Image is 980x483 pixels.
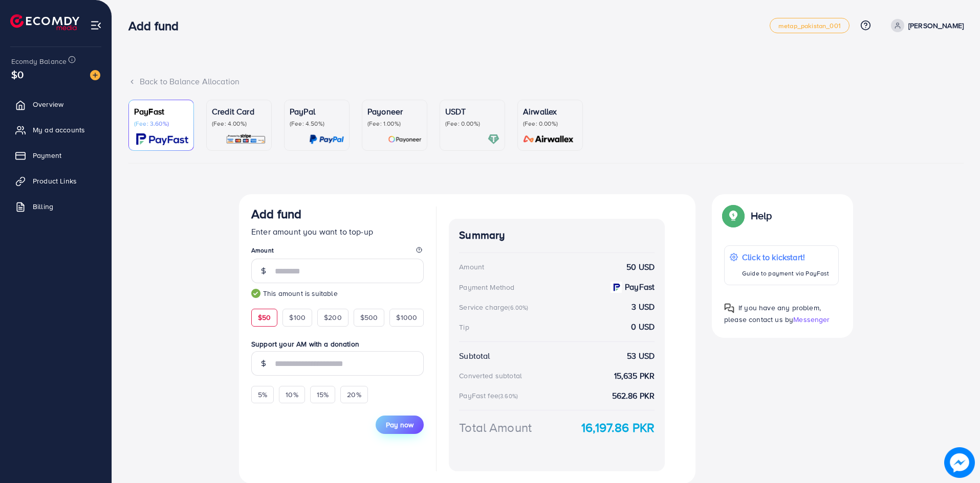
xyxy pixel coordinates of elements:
span: Ecomdy Balance [11,56,67,66]
span: metap_pakistan_001 [778,22,841,29]
a: Product Links [8,171,104,191]
span: 15% [317,389,329,400]
span: Billing [33,201,53,212]
p: Click to kickstart! [742,251,829,263]
label: Support your AM with a donation [251,339,424,349]
img: card [520,133,577,145]
strong: 53 USD [627,350,655,362]
small: This amount is suitable [251,288,424,298]
span: $1000 [396,312,417,323]
img: card [488,133,499,145]
div: Amount [459,262,484,272]
span: Pay now [386,420,413,430]
div: Payment Method [459,282,514,292]
div: Converted subtotal [459,371,522,381]
a: Billing [8,196,104,217]
span: My ad accounts [33,125,85,135]
p: (Fee: 0.00%) [445,120,499,128]
div: Back to Balance Allocation [128,76,964,87]
strong: PayFast [625,281,655,293]
p: Enter amount you want to top-up [251,225,424,238]
a: metap_pakistan_001 [770,18,850,33]
img: menu [90,19,102,31]
img: Popup guide [724,303,734,313]
p: (Fee: 0.00%) [523,120,577,128]
p: (Fee: 1.00%) [367,120,422,128]
span: 5% [258,389,267,400]
p: USDT [445,105,499,118]
h3: Add fund [251,206,301,221]
span: Messenger [793,314,830,325]
p: Guide to payment via PayFast [742,267,829,280]
p: Airwallex [523,105,577,118]
strong: 16,197.86 PKR [581,419,655,436]
p: PayFast [134,105,188,118]
div: Tip [459,322,469,332]
span: Overview [33,99,63,109]
p: [PERSON_NAME] [908,19,964,32]
small: (6.00%) [508,304,528,312]
span: $50 [258,312,271,323]
p: Help [751,210,772,222]
img: card [226,133,266,145]
span: 10% [286,389,298,400]
small: (3.60%) [498,392,518,400]
img: payment [611,282,622,293]
strong: 0 USD [631,321,655,333]
legend: Amount [251,246,424,259]
strong: 562.86 PKR [612,390,655,402]
p: (Fee: 4.00%) [212,120,266,128]
div: PayFast fee [459,390,521,401]
img: card [388,133,422,145]
span: $200 [324,312,342,323]
span: 20% [347,389,361,400]
img: logo [10,14,79,30]
div: Service charge [459,302,531,312]
a: Payment [8,145,104,166]
img: card [136,133,188,145]
p: (Fee: 3.60%) [134,120,188,128]
button: Pay now [376,416,424,434]
div: Total Amount [459,419,532,436]
strong: 3 USD [631,301,655,313]
img: image [947,450,972,475]
p: Credit Card [212,105,266,118]
img: Popup guide [724,206,743,225]
h4: Summary [459,229,655,242]
div: Subtotal [459,350,490,362]
p: (Fee: 4.50%) [290,120,344,128]
span: If you have any problem, please contact us by [724,303,821,325]
img: guide [251,289,260,298]
span: Payment [33,150,61,160]
a: Overview [8,94,104,114]
img: card [309,133,344,145]
img: image [90,70,100,80]
a: [PERSON_NAME] [887,19,964,32]
span: Product Links [33,176,77,186]
span: $100 [289,312,306,323]
a: My ad accounts [8,120,104,140]
strong: 50 USD [626,261,655,273]
p: PayPal [290,105,344,118]
h3: Add fund [128,18,187,33]
span: $500 [360,312,378,323]
span: $0 [11,67,24,82]
strong: 15,635 PKR [614,370,655,382]
p: Payoneer [367,105,422,118]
